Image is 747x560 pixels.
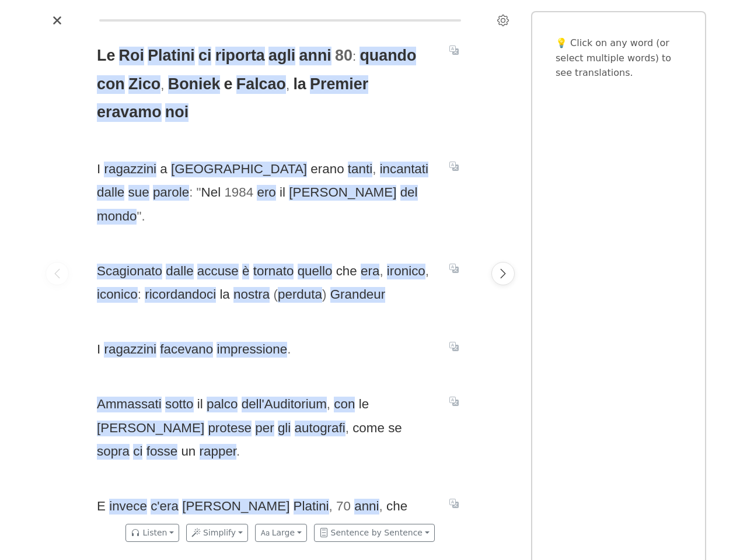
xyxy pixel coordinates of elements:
[293,75,306,94] span: la
[278,421,291,436] span: gli
[352,421,385,436] span: come
[335,47,352,65] span: 80
[327,397,330,411] span: ,
[379,264,383,278] span: ,
[145,287,216,303] span: ricordandoci
[97,162,100,177] span: I
[289,185,396,201] span: [PERSON_NAME]
[217,342,287,358] span: impressione
[274,287,278,302] span: (
[97,75,125,94] span: con
[119,47,144,65] span: Roi
[141,209,145,223] span: .
[334,397,355,412] span: con
[97,185,124,201] span: dalle
[352,49,356,64] span: :
[345,421,349,435] span: ,
[97,47,115,65] span: Le
[133,444,142,460] span: ci
[189,185,193,199] span: :
[171,162,307,177] span: [GEOGRAPHIC_DATA]
[359,397,369,412] span: le
[128,185,149,201] span: sue
[556,36,682,80] p: 💡 Click on any word (or select multiple words) to see translations.
[166,264,193,279] span: dalle
[97,209,137,225] span: mondo
[372,162,376,176] span: ,
[97,421,204,436] span: [PERSON_NAME]
[295,421,345,436] span: autografi
[198,47,211,65] span: ci
[310,162,344,177] span: erano
[387,264,425,279] span: ironico
[242,264,249,279] span: è
[388,421,402,436] span: se
[425,264,429,278] span: ,
[168,75,221,94] span: Boniek
[97,444,130,460] span: sopra
[242,397,327,412] span: dell'Auditorium
[314,524,435,542] button: Sentence by Sentence
[148,47,195,65] span: Platini
[330,287,386,303] span: Grandeur
[165,397,194,412] span: sotto
[445,394,463,408] button: Translate sentence
[298,264,333,279] span: quello
[400,185,418,201] span: del
[224,75,233,94] span: e
[109,499,147,514] span: invece
[380,162,428,177] span: incantati
[97,103,162,122] span: eravamo
[97,287,138,303] span: iconico
[336,264,357,279] span: che
[197,397,203,412] span: il
[278,287,322,303] span: perduta
[336,499,351,514] span: 70
[104,162,156,177] span: ragazzini
[97,499,106,514] span: E
[200,444,237,460] span: rapper
[153,185,189,201] span: parole
[299,47,331,65] span: anni
[197,264,239,279] span: accuse
[224,185,253,201] span: 1984
[236,444,240,459] span: .
[186,524,248,542] button: Simplify
[287,342,291,356] span: .
[160,162,167,177] span: a
[359,47,416,65] span: quando
[48,11,67,30] button: Close
[181,444,196,460] span: un
[354,499,379,514] span: anni
[445,496,463,510] button: Translate sentence
[348,162,372,177] span: tanti
[322,287,326,302] span: )
[445,339,463,353] button: Translate sentence
[236,75,286,94] span: Falcao
[137,209,141,223] span: "
[151,499,179,514] span: c'era
[97,342,100,358] span: I
[128,75,160,94] span: Zico
[386,499,407,514] span: che
[97,397,162,412] span: Ammassati
[280,185,285,201] span: il
[310,75,368,94] span: Premier
[182,499,289,514] span: [PERSON_NAME]
[445,261,463,275] button: Translate sentence
[329,499,333,513] span: ,
[207,397,238,412] span: palco
[215,47,265,65] span: riporta
[233,287,270,303] span: nostra
[268,47,295,65] span: agli
[361,264,379,279] span: era
[197,185,201,199] span: "
[146,444,178,460] span: fosse
[208,421,252,436] span: protese
[286,78,289,92] span: ,
[257,185,275,201] span: ero
[494,11,512,30] button: Settings
[125,524,179,542] button: Listen
[138,287,141,302] span: :
[46,262,69,285] button: Previous page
